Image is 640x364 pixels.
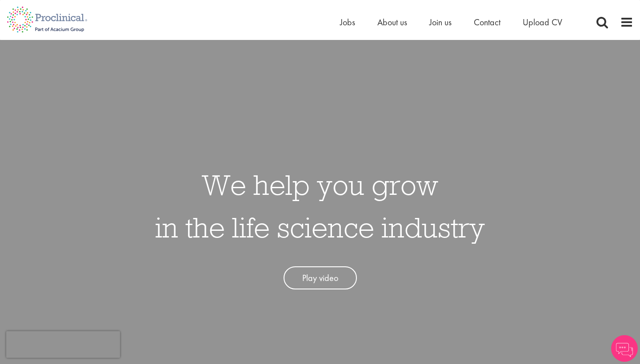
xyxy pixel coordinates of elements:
[429,16,452,28] a: Join us
[340,16,355,28] a: Jobs
[474,16,500,28] a: Contact
[611,335,638,362] img: Chatbot
[377,16,407,28] a: About us
[155,163,485,249] h1: We help you grow in the life science industry
[284,266,357,290] a: Play video
[523,16,562,28] a: Upload CV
